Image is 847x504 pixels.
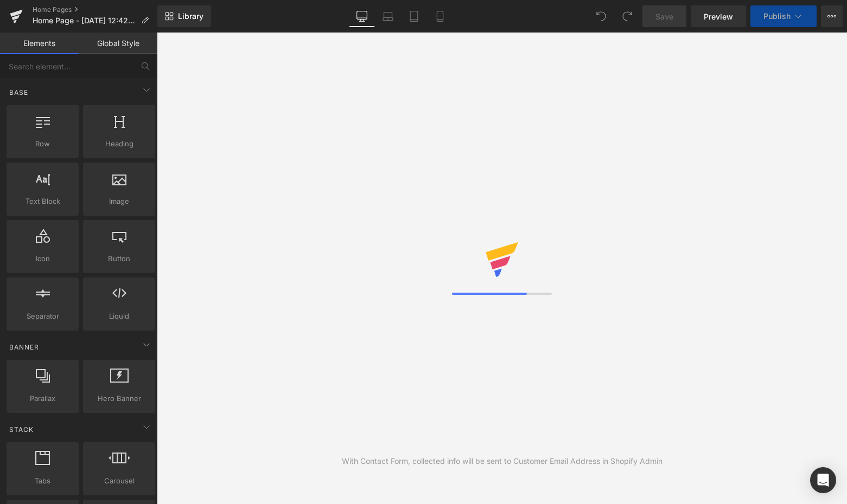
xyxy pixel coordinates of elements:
div: With Contact Form, collected info will be sent to Customer Email Address in Shopify Admin [342,455,663,467]
a: Desktop [349,5,375,27]
span: Library [178,11,203,21]
span: Icon [10,253,75,264]
a: Laptop [375,5,401,27]
span: Publish [763,12,791,21]
span: Hero Banner [86,393,152,404]
span: Base [8,87,29,98]
a: New Library [157,5,211,27]
span: Parallax [10,393,75,404]
a: Mobile [427,5,453,27]
button: More [821,5,843,27]
a: Tablet [401,5,427,27]
span: Home Page - [DATE] 12:42:58 [33,16,137,25]
span: Stack [8,424,35,435]
span: Separator [10,311,75,322]
span: Heading [86,138,152,150]
span: Banner [8,342,40,352]
button: Publish [750,5,817,27]
a: Home Pages [33,5,157,14]
span: Preview [704,11,733,22]
span: Liquid [86,311,152,322]
span: Button [86,253,152,264]
div: Open Intercom Messenger [810,467,836,493]
a: Global Style [79,33,157,54]
a: Preview [691,5,746,27]
span: Row [10,138,75,150]
button: Redo [616,5,638,27]
span: Tabs [10,475,75,487]
span: Save [655,11,673,22]
span: Image [86,196,152,207]
span: Carousel [86,475,152,487]
span: Text Block [10,196,75,207]
button: Undo [590,5,612,27]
